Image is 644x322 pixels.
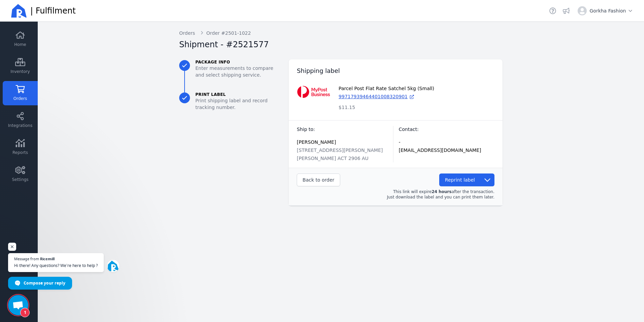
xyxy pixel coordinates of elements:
[24,277,65,289] span: Compose your reply
[179,39,269,50] h2: Shipment - #2521577
[297,147,383,153] span: [STREET_ADDRESS][PERSON_NAME]
[12,150,28,155] span: Reports
[179,30,195,36] a: Orders
[195,65,283,78] span: Enter measurements to compare and select shipping service.
[20,308,30,317] span: 1
[12,177,28,182] span: Settings
[14,42,26,47] span: Home
[297,85,330,99] img: Courier logo
[40,257,55,261] span: Ricemill
[445,177,475,183] span: Reprint label
[339,85,434,92] span: Parcel Post Flat Rate Satchel 5kg (Small)
[195,92,283,97] span: Print Label
[297,139,336,145] span: [PERSON_NAME]
[195,97,283,111] span: Print shipping label and record tracking number.
[13,96,27,101] span: Orders
[297,173,340,186] button: Back to order
[30,5,76,16] span: | Fulfilment
[8,123,32,128] span: Integrations
[548,6,557,16] a: Helpdesk
[14,262,98,269] span: Hi there! Any questions? We’re here to help ?
[297,66,340,76] h2: Shipping label
[399,138,494,146] p: -
[10,69,30,74] span: Inventory
[8,295,28,315] div: Open chat
[339,93,415,100] a: 99717939464401008320901
[195,59,283,65] span: Package info
[399,146,494,154] p: [EMAIL_ADDRESS][DOMAIN_NAME]
[439,173,481,186] button: Reprint label
[297,126,393,133] h3: Ship to:
[339,104,355,111] span: $11.15
[431,189,451,194] strong: 24 hours
[11,3,27,19] img: Ricemill Logo
[302,177,334,183] span: Back to order
[589,7,633,14] span: Gorkha Fashion
[14,257,39,261] span: Message from
[344,189,494,200] div: This link will expire after the transaction. Just download the label and you can print them later.
[399,126,494,133] h3: Contact:
[200,30,251,36] a: Order #2501-1022
[575,3,636,18] button: Gorkha Fashion
[297,156,368,161] span: [PERSON_NAME] ACT 2906 AU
